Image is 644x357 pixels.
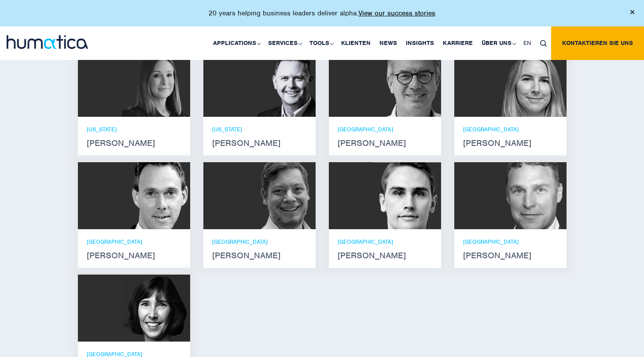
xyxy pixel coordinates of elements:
[463,126,558,133] p: [GEOGRAPHIC_DATA]
[463,252,558,259] strong: [PERSON_NAME]
[373,50,441,117] img: Jan Löning
[338,252,432,259] strong: [PERSON_NAME]
[87,252,181,259] strong: [PERSON_NAME]
[523,39,531,47] span: EN
[375,26,401,60] a: News
[438,26,477,60] a: Karriere
[337,26,375,60] a: Klienten
[247,162,316,229] img: Claudio Limacher
[519,26,536,60] a: EN
[463,238,558,245] p: [GEOGRAPHIC_DATA]
[338,238,432,245] p: [GEOGRAPHIC_DATA]
[212,238,307,245] p: [GEOGRAPHIC_DATA]
[540,40,547,47] img: search_icon
[373,162,441,229] img: Paul Simpson
[212,252,307,259] strong: [PERSON_NAME]
[87,238,181,245] p: [GEOGRAPHIC_DATA]
[463,140,558,147] strong: [PERSON_NAME]
[477,26,519,60] a: Über uns
[212,140,307,147] strong: [PERSON_NAME]
[401,26,438,60] a: Insights
[498,162,567,229] img: Bryan Turner
[122,50,190,117] img: Melissa Mounce
[264,26,305,60] a: Services
[358,9,435,18] a: View our success stories
[122,162,190,229] img: Andreas Knobloch
[122,275,190,342] img: Karen Wright
[209,9,435,18] p: 20 years helping business leaders deliver alpha.
[212,126,307,133] p: [US_STATE]
[87,126,181,133] p: [US_STATE]
[87,140,181,147] strong: [PERSON_NAME]
[7,35,88,49] img: logo
[338,140,432,147] strong: [PERSON_NAME]
[498,50,567,117] img: Zoë Fox
[209,26,264,60] a: Applications
[338,126,432,133] p: [GEOGRAPHIC_DATA]
[305,26,337,60] a: Tools
[551,26,644,60] a: Kontaktieren Sie uns
[247,50,316,117] img: Russell Raath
